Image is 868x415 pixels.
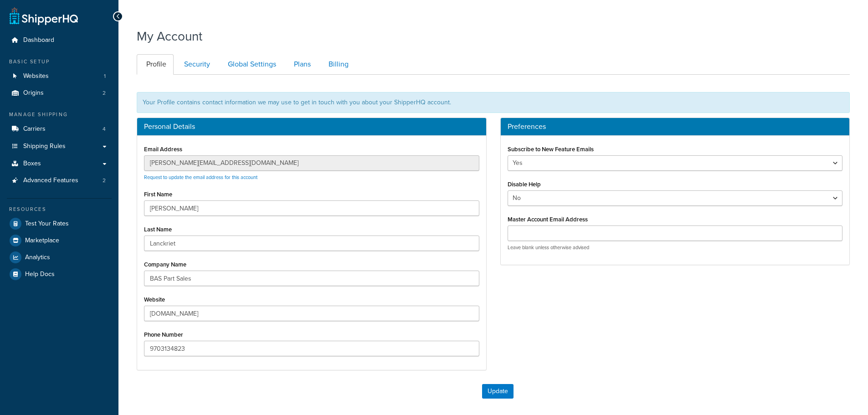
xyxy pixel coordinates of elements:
a: Carriers 4 [7,121,112,138]
label: Phone Number [144,331,183,338]
span: 1 [104,72,106,80]
span: Marketplace [25,237,59,245]
h3: Personal Details [144,123,479,131]
a: Boxes [7,155,112,172]
label: Master Account Email Address [508,216,588,223]
span: 2 [103,177,106,184]
a: Billing [319,54,356,75]
a: Test Your Rates [7,215,112,232]
span: Origins [23,89,44,97]
a: Advanced Features 2 [7,172,112,189]
div: Manage Shipping [7,111,112,118]
a: Help Docs [7,266,112,282]
li: Advanced Features [7,172,112,189]
a: Origins 2 [7,85,112,102]
span: Dashboard [23,36,54,44]
h3: Preferences [508,123,843,131]
span: Advanced Features [23,177,78,184]
span: Analytics [25,254,50,261]
span: Websites [23,72,49,80]
span: Boxes [23,160,41,168]
a: Security [175,54,217,75]
li: Websites [7,68,112,85]
p: Leave blank unless otherwise advised [508,244,843,251]
a: Profile [137,54,174,75]
div: Basic Setup [7,58,112,66]
a: Plans [284,54,318,75]
label: First Name [144,191,172,198]
div: Resources [7,205,112,213]
a: Analytics [7,249,112,266]
span: Help Docs [25,271,55,278]
label: Email Address [144,146,182,153]
span: Carriers [23,125,46,133]
a: Marketplace [7,232,112,249]
a: Shipping Rules [7,138,112,155]
label: Subscribe to New Feature Emails [508,146,594,153]
li: Carriers [7,121,112,138]
label: Last Name [144,226,172,233]
div: Your Profile contains contact information we may use to get in touch with you about your ShipperH... [137,92,850,113]
button: Update [482,384,514,399]
a: Request to update the email address for this account [144,174,257,181]
span: 2 [103,89,106,97]
span: 4 [103,125,106,133]
label: Company Name [144,261,186,268]
a: ShipperHQ Home [10,7,78,25]
h1: My Account [137,27,202,45]
a: Global Settings [218,54,283,75]
a: Dashboard [7,32,112,49]
li: Origins [7,85,112,102]
label: Disable Help [508,181,541,188]
span: Shipping Rules [23,143,66,150]
label: Website [144,296,165,303]
a: Websites 1 [7,68,112,85]
span: Test Your Rates [25,220,69,228]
